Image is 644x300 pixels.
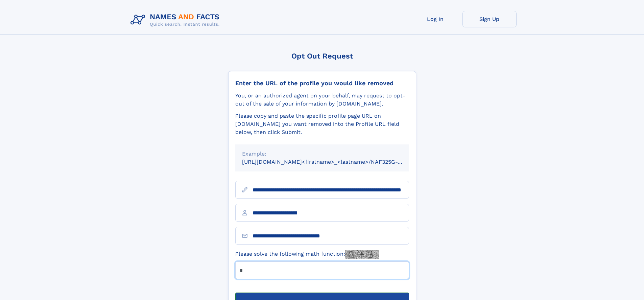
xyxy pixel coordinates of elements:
img: Logo Names and Facts [128,11,225,29]
a: Log In [408,11,462,27]
label: Please solve the following math function: [235,250,379,259]
div: Example: [242,150,402,158]
div: Enter the URL of the profile you would like removed [235,79,409,87]
div: You, or an authorized agent on your behalf, may request to opt-out of the sale of your informatio... [235,92,409,108]
small: [URL][DOMAIN_NAME]<firstname>_<lastname>/NAF325G-xxxxxxxx [242,159,422,165]
a: Sign Up [462,11,517,27]
div: Opt Out Request [228,52,416,60]
div: Please copy and paste the specific profile page URL on [DOMAIN_NAME] you want removed into the Pr... [235,112,409,136]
